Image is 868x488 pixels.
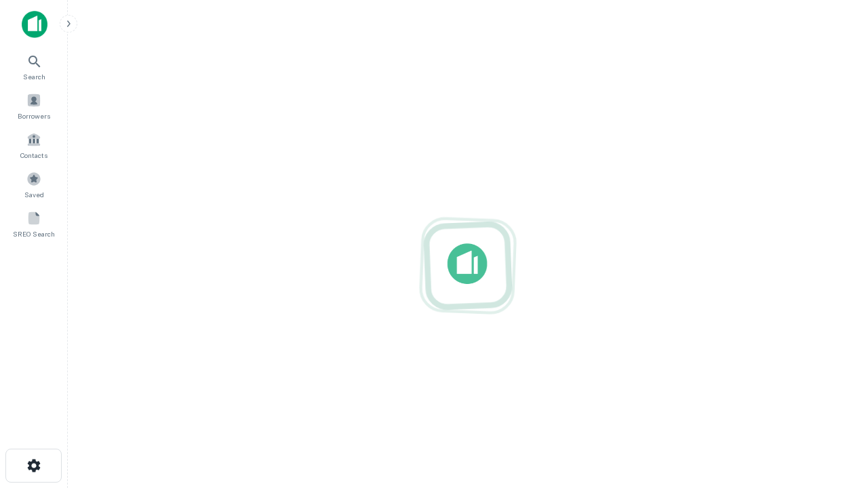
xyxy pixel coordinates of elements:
a: Contacts [4,127,64,163]
a: Borrowers [4,87,64,124]
a: Search [4,48,64,85]
img: capitalize-icon.png [22,11,47,38]
span: Saved [24,189,44,200]
span: Borrowers [18,110,50,121]
a: SREO Search [4,205,64,242]
span: SREO Search [13,228,55,239]
span: Search [23,71,45,82]
iframe: Chat Widget [800,380,868,445]
a: Saved [4,166,64,203]
span: Contacts [20,150,47,161]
